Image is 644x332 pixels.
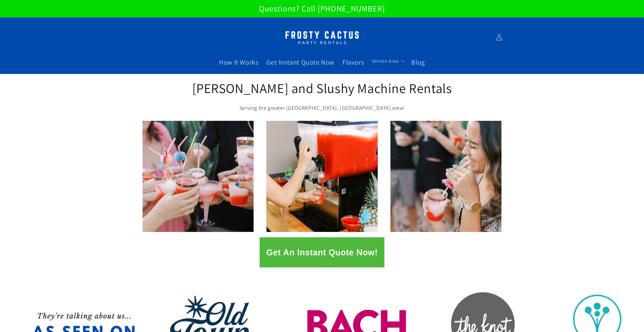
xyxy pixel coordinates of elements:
a: Flavors [338,54,368,71]
summary: Service Area [368,54,407,68]
img: Margarita Machine Rental in Scottsdale, Phoenix, Tempe, Chandler, Gilbert, Mesa and Maricopa [280,27,364,48]
p: Serving the greater [GEOGRAPHIC_DATA], [GEOGRAPHIC_DATA] area! [191,103,453,113]
span: Flavors [342,58,364,67]
button: Get An Instant Quote Now! [260,237,384,267]
span: Service Area [372,58,398,64]
span: Get Instant Quote Now [266,58,334,67]
span: Blog [411,58,425,67]
a: How It Works [215,54,262,71]
a: Blog [407,54,429,71]
a: Get Instant Quote Now [262,54,338,71]
span: How It Works [219,58,258,67]
h2: [PERSON_NAME] and Slushy Machine Rentals [191,79,453,97]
